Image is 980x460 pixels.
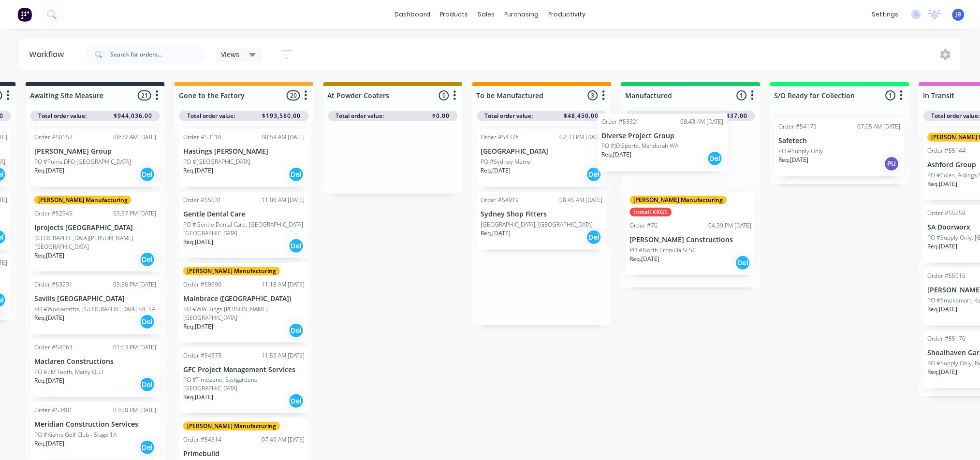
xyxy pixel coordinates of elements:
input: Search for orders... [110,45,206,64]
span: 1 [886,90,896,101]
span: Total order value: [485,112,533,120]
div: settings [867,7,904,22]
span: Total order value: [932,112,980,120]
input: Enter column name… [775,90,870,101]
span: Views [221,49,240,59]
input: Enter column name… [30,90,125,101]
div: purchasing [499,7,543,22]
span: JB [956,10,962,19]
span: Total order value: [187,112,235,120]
span: 20 [287,90,300,101]
div: sales [473,7,499,22]
span: $0.00 [433,112,450,120]
span: $193,580.00 [263,112,301,120]
span: $37,437.00 [713,112,748,120]
input: Enter column name… [626,90,721,101]
span: 3 [588,90,598,101]
div: products [435,7,473,22]
span: $944,036.00 [114,112,152,120]
div: Workflow [29,49,69,60]
a: dashboard [390,7,435,22]
span: Total order value: [634,112,682,120]
span: Total order value: [336,112,384,120]
img: Factory [17,7,32,22]
span: $48,450.00 [564,112,599,120]
span: Total order value: [38,112,87,120]
div: productivity [543,7,590,22]
input: Enter column name… [328,90,423,101]
input: Enter column name… [179,90,274,101]
span: 0 [439,90,449,101]
span: 1 [737,90,747,101]
input: Enter column name… [477,90,572,101]
span: 21 [138,90,151,101]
